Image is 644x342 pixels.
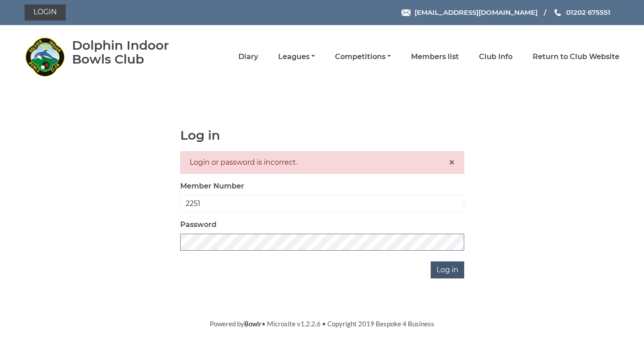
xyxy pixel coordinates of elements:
[566,8,610,17] span: 01202 675551
[411,52,459,62] a: Members list
[335,52,391,62] a: Competitions
[72,38,195,66] div: Dolphin Indoor Bowls Club
[402,7,538,17] a: Email [EMAIL_ADDRESS][DOMAIN_NAME]
[180,219,216,230] label: Password
[415,8,538,17] span: [EMAIL_ADDRESS][DOMAIN_NAME]
[449,156,455,169] span: ×
[210,320,434,328] span: Powered by • Microsite v1.2.2.6 • Copyright 2019 Bespoke 4 Business
[479,52,513,62] a: Club Info
[180,128,464,142] h1: Log in
[244,320,262,328] a: Bowlr
[180,151,464,174] div: Login or password is incorrect.
[25,4,66,21] a: Login
[278,52,315,62] a: Leagues
[553,7,610,17] a: Phone us 01202 675551
[431,261,464,278] input: Log in
[555,9,561,16] img: Phone us
[533,52,619,62] a: Return to Club Website
[25,37,65,77] img: Dolphin Indoor Bowls Club
[180,181,244,192] label: Member Number
[238,52,258,62] a: Diary
[402,9,411,16] img: Email
[449,157,455,168] button: Close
